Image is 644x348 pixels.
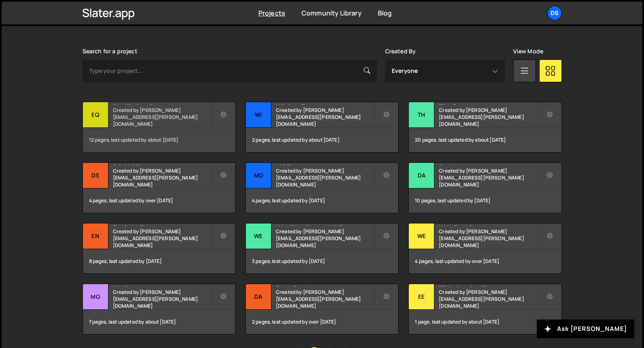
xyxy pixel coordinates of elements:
div: Da [409,163,434,188]
small: Created by [PERSON_NAME][EMAIL_ADDRESS][PERSON_NAME][DOMAIN_NAME] [276,289,374,309]
a: Blog [378,9,392,18]
a: DS DS 2023 Created by [PERSON_NAME][EMAIL_ADDRESS][PERSON_NAME][DOMAIN_NAME] 4 pages, last update... [82,162,236,213]
a: En Endless Commerce Created by [PERSON_NAME][EMAIL_ADDRESS][PERSON_NAME][DOMAIN_NAME] 8 pages, la... [82,223,236,274]
a: EE EE Animation Test Created by [PERSON_NAME][EMAIL_ADDRESS][PERSON_NAME][DOMAIN_NAME] 1 page, la... [408,284,562,335]
div: 2 pages, last updated by over [DATE] [246,310,398,334]
a: DS [547,6,562,20]
a: Eq Equilibrium Energy Created by [PERSON_NAME][EMAIL_ADDRESS][PERSON_NAME][DOMAIN_NAME] 12 pages,... [82,102,236,153]
div: 3 pages, last updated by [DATE] [246,249,398,274]
div: 4 pages, last updated by [DATE] [246,188,398,213]
small: Created by [PERSON_NAME][EMAIL_ADDRESS][PERSON_NAME][DOMAIN_NAME] [276,167,374,188]
div: Da [246,284,271,310]
h2: Modlee [113,284,211,287]
small: Created by [PERSON_NAME][EMAIL_ADDRESS][PERSON_NAME][DOMAIN_NAME] [439,167,537,188]
div: 2 pages, last updated by about [DATE] [246,128,398,152]
small: Created by [PERSON_NAME][EMAIL_ADDRESS][PERSON_NAME][DOMAIN_NAME] [113,228,211,249]
a: Da Dayglow Created by [PERSON_NAME][EMAIL_ADDRESS][PERSON_NAME][DOMAIN_NAME] 10 pages, last updat... [408,162,562,213]
small: Created by [PERSON_NAME][EMAIL_ADDRESS][PERSON_NAME][DOMAIN_NAME] [113,167,211,188]
small: Created by [PERSON_NAME][EMAIL_ADDRESS][PERSON_NAME][DOMAIN_NAME] [439,228,537,249]
div: DS [83,163,108,188]
div: 4 pages, last updated by over [DATE] [83,188,235,213]
a: Wi Wishes Test Created by [PERSON_NAME][EMAIL_ADDRESS][PERSON_NAME][DOMAIN_NAME] 2 pages, last up... [245,102,399,153]
h2: Equilibrium Energy [113,102,211,105]
div: 20 pages, last updated by about [DATE] [409,128,561,152]
label: Search for a project [82,48,137,55]
button: Ask [PERSON_NAME] [537,320,634,338]
h2: MOTo [276,163,374,165]
h2: Webflow Starter [439,223,537,226]
h2: DS 2023 [113,163,211,165]
h2: Endless Commerce [113,223,211,226]
a: Community Library [301,9,362,18]
div: EE [409,284,434,310]
h2: Daas Good [276,284,374,287]
a: We Webflow Starter Created by [PERSON_NAME][EMAIL_ADDRESS][PERSON_NAME][DOMAIN_NAME] 4 pages, las... [408,223,562,274]
input: Type your project... [82,59,377,82]
div: 12 pages, last updated by about [DATE] [83,128,235,152]
div: 1 page, last updated by about [DATE] [409,310,561,334]
div: Th [409,102,434,128]
div: Mo [83,284,108,310]
div: 8 pages, last updated by [DATE] [83,249,235,274]
a: Th The Resonance Created by [PERSON_NAME][EMAIL_ADDRESS][PERSON_NAME][DOMAIN_NAME] 20 pages, last... [408,102,562,153]
a: Projects [258,9,285,18]
small: Created by [PERSON_NAME][EMAIL_ADDRESS][PERSON_NAME][DOMAIN_NAME] [113,107,211,127]
div: 10 pages, last updated by [DATE] [409,188,561,213]
div: En [83,223,108,249]
h2: Dayglow [439,163,537,165]
a: Da Daas Good Created by [PERSON_NAME][EMAIL_ADDRESS][PERSON_NAME][DOMAIN_NAME] 2 pages, last upda... [245,284,399,335]
div: We [246,223,271,249]
small: Created by [PERSON_NAME][EMAIL_ADDRESS][PERSON_NAME][DOMAIN_NAME] [113,289,211,309]
div: Eq [83,102,108,128]
div: 7 pages, last updated by about [DATE] [83,310,235,334]
div: We [409,223,434,249]
h2: EE Animation Test [439,284,537,287]
a: Mo Modlee Created by [PERSON_NAME][EMAIL_ADDRESS][PERSON_NAME][DOMAIN_NAME] 7 pages, last updated... [82,284,236,335]
small: Created by [PERSON_NAME][EMAIL_ADDRESS][PERSON_NAME][DOMAIN_NAME] [276,107,374,127]
label: View Mode [513,48,543,55]
a: We Webflow Starter V1.5 Created by [PERSON_NAME][EMAIL_ADDRESS][PERSON_NAME][DOMAIN_NAME] 3 pages... [245,223,399,274]
a: MO MOTo Created by [PERSON_NAME][EMAIL_ADDRESS][PERSON_NAME][DOMAIN_NAME] 4 pages, last updated b... [245,162,399,213]
div: MO [246,163,271,188]
small: Created by [PERSON_NAME][EMAIL_ADDRESS][PERSON_NAME][DOMAIN_NAME] [276,228,374,249]
div: Wi [246,102,271,128]
label: Created By [385,48,416,55]
div: 4 pages, last updated by over [DATE] [409,249,561,274]
h2: Wishes Test [276,102,374,105]
small: Created by [PERSON_NAME][EMAIL_ADDRESS][PERSON_NAME][DOMAIN_NAME] [439,289,537,309]
h2: The Resonance [439,102,537,105]
h2: Webflow Starter V1.5 [276,223,374,226]
small: Created by [PERSON_NAME][EMAIL_ADDRESS][PERSON_NAME][DOMAIN_NAME] [439,107,537,127]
